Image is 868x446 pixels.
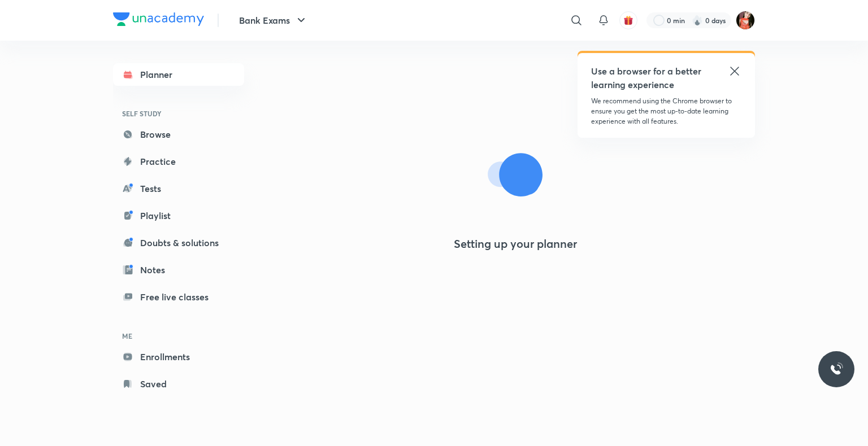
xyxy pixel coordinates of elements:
[113,123,244,146] a: Browse
[113,12,204,26] img: Company Logo
[113,373,244,395] a: Saved
[113,286,244,308] a: Free live classes
[113,104,244,123] h6: SELF STUDY
[619,11,637,29] button: avatar
[736,11,755,30] img: Minakshi gakre
[113,259,244,281] a: Notes
[113,63,244,86] a: Planner
[692,15,703,26] img: streak
[591,96,741,126] p: We recommend using the Chrome browser to ensure you get the most up-to-date learning experience w...
[454,237,577,251] h4: Setting up your planner
[113,346,244,368] a: Enrollments
[623,15,633,25] img: avatar
[113,150,244,173] a: Practice
[830,362,843,376] img: ttu
[113,204,244,227] a: Playlist
[113,177,244,200] a: Tests
[113,12,204,29] a: Company Logo
[232,9,315,32] button: Bank Exams
[113,326,244,346] h6: ME
[591,64,704,91] h5: Use a browser for a better learning experience
[113,231,244,254] a: Doubts & solutions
